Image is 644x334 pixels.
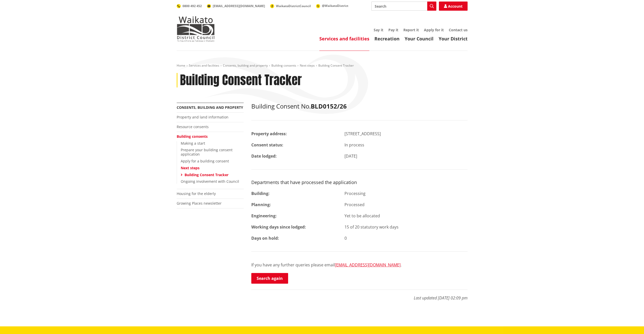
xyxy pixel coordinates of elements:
[341,153,471,159] div: [DATE]
[341,235,471,241] div: 0
[439,36,468,42] a: Your District
[374,36,400,42] a: Recreation
[341,213,471,219] div: Yet to be allocated
[251,262,468,268] p: If you have any further queries please email .
[189,63,219,68] a: Services and facilities
[177,105,243,110] a: Consents, building and property
[270,4,311,8] a: WaikatoDistrictCouncil
[213,4,265,8] span: [EMAIL_ADDRESS][DOMAIN_NAME]
[300,63,315,68] a: Next steps
[183,4,202,8] span: 0800 492 452
[319,36,369,42] a: Services and facilities
[185,172,228,177] a: Building Consent Tracker
[177,191,216,196] a: Housing for the elderly
[177,4,202,8] a: 0800 492 452
[251,142,283,148] strong: Consent status:
[276,4,311,8] span: WaikatoDistrictCouncil
[177,63,185,68] a: Home
[311,102,347,110] strong: BLD0152/26
[335,262,401,268] a: [EMAIL_ADDRESS][DOMAIN_NAME]
[449,27,468,32] a: Contact us
[388,27,398,32] a: Pay it
[251,153,277,159] strong: Date lodged:
[424,27,444,32] a: Apply for it
[251,273,288,284] a: Search again
[621,313,639,331] iframe: Messenger Launcher
[181,179,239,184] a: Ongoing involvement with Council
[374,27,383,32] a: Say it
[322,4,348,8] span: @WaikatoDistrict
[371,2,436,11] input: Search input
[251,131,287,136] strong: Property address:
[177,16,215,42] img: Waikato District Council - Te Kaunihera aa Takiwaa o Waikato
[341,131,471,137] div: [STREET_ADDRESS]
[251,290,468,301] p: Last updated [DATE] 02:09 pm
[177,64,468,68] nav: breadcrumb
[177,134,208,139] a: Building consents
[177,124,209,129] a: Resource consents
[177,115,228,119] a: Property and land information
[341,224,471,230] div: 15 of 20 statutory work days
[341,190,471,196] div: Processing
[251,213,277,219] strong: Engineering:
[405,36,434,42] a: Your Council
[181,159,229,163] a: Apply for a building consent
[223,63,268,68] a: Consents, building and property
[318,63,354,68] span: Building Consent Tracker
[181,147,233,157] a: Prepare your building consent application
[177,201,222,206] a: Growing Places newsletter
[271,63,296,68] a: Building consents
[251,224,306,230] strong: Working days since lodged:
[181,141,205,146] a: Making a start
[207,4,265,8] a: [EMAIL_ADDRESS][DOMAIN_NAME]
[180,73,302,88] h1: Building Consent Tracker
[251,103,468,110] h2: Building Consent No.
[403,27,419,32] a: Report it
[251,235,279,241] strong: Days on hold:
[316,4,348,8] a: @WaikatoDistrict
[341,142,471,148] div: In process
[181,165,200,170] a: Next steps
[439,2,468,11] a: Account
[251,202,271,207] strong: Planning:
[251,191,270,196] strong: Building:
[341,202,471,208] div: Processed
[251,180,468,185] h3: Departments that have processed the application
